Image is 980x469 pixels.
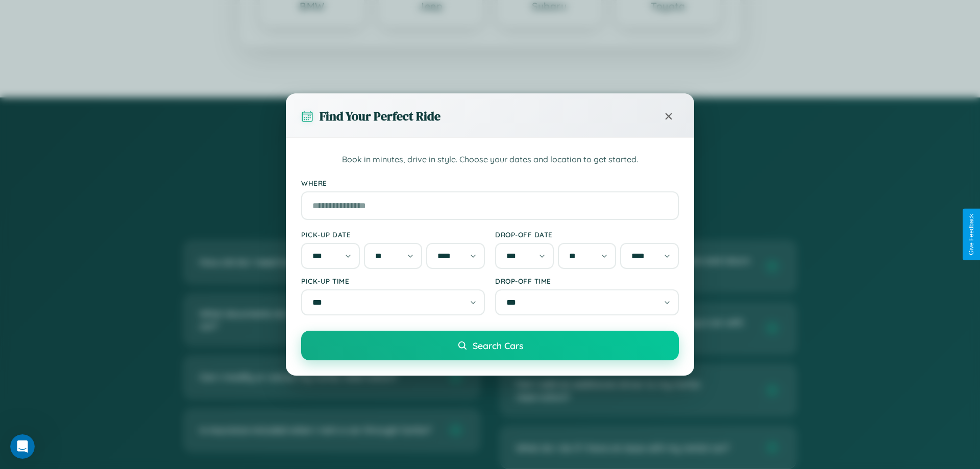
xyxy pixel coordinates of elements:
[301,179,679,187] label: Where
[301,230,485,239] label: Pick-up Date
[495,277,679,285] label: Drop-off Time
[301,153,679,166] p: Book in minutes, drive in style. Choose your dates and location to get started.
[320,108,440,125] h3: Find Your Perfect Ride
[301,331,679,360] button: Search Cars
[473,340,523,351] span: Search Cars
[495,230,679,239] label: Drop-off Date
[301,277,485,285] label: Pick-up Time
